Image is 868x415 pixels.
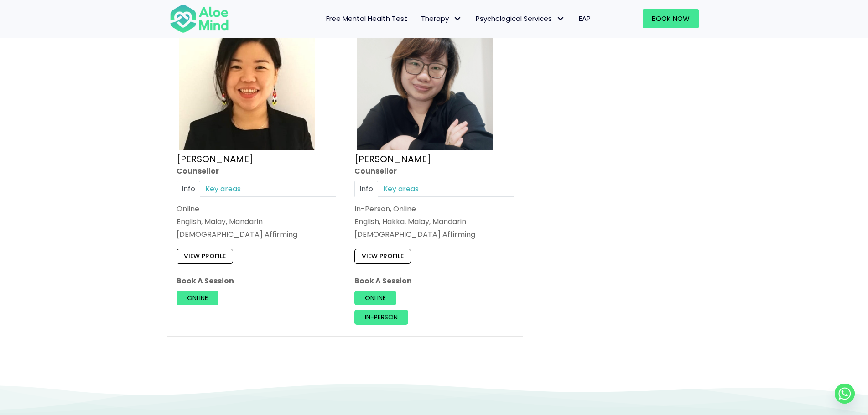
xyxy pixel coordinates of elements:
span: EAP [579,14,591,23]
a: TherapyTherapy: submenu [414,9,469,28]
div: [DEMOGRAPHIC_DATA] Affirming [177,229,336,240]
a: Book Now [643,9,699,28]
p: English, Hakka, Malay, Mandarin [354,216,514,227]
a: Info [354,181,378,197]
div: Counsellor [354,166,514,176]
a: In-person [354,310,408,324]
span: Therapy [421,14,462,23]
a: EAP [572,9,598,28]
div: In-Person, Online [354,204,514,214]
span: Psychological Services [476,14,565,23]
p: English, Malay, Mandarin [177,216,336,227]
img: Karen Counsellor [179,15,315,150]
span: Free Mental Health Test [326,14,407,23]
img: Aloe mind Logo [170,4,229,34]
span: Therapy: submenu [451,12,464,26]
a: Psychological ServicesPsychological Services: submenu [469,9,572,28]
span: Book Now [652,14,690,23]
span: Psychological Services: submenu [554,12,567,26]
div: [DEMOGRAPHIC_DATA] Affirming [354,229,514,240]
a: Key areas [200,181,246,197]
img: Yvonne crop Aloe Mind [357,15,493,150]
a: Online [177,291,218,305]
div: Counsellor [177,166,336,176]
p: Book A Session [354,276,514,286]
a: Info [177,181,200,197]
div: Online [177,204,336,214]
a: Key areas [378,181,424,197]
a: View profile [354,249,411,263]
nav: Menu [241,9,598,28]
a: [PERSON_NAME] [177,153,253,165]
a: [PERSON_NAME] [354,153,431,165]
a: Free Mental Health Test [319,9,414,28]
a: View profile [177,249,233,263]
a: Whatsapp [835,384,855,404]
p: Book A Session [177,276,336,286]
a: Online [354,291,396,305]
